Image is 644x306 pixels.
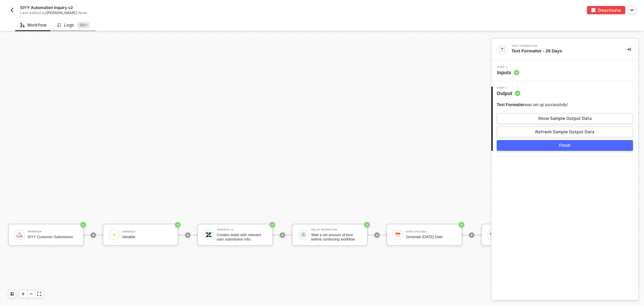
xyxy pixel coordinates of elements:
span: icon-success-page [270,222,275,227]
span: icon-success-page [80,222,86,227]
div: Step 2Output Text Formatterwas set up successfully!Show Sample Output DataRefresh Sample Output D... [491,87,638,151]
img: icon [489,232,495,238]
span: Step 2 [497,87,520,89]
div: Step 1Inputs [491,66,638,76]
img: icon [300,232,306,238]
div: Delay Workflow [311,228,362,231]
img: icon [111,232,117,238]
div: SIYY Customer Submission [28,235,78,239]
div: Refresh Sample Output Data [535,129,594,135]
span: icon-play [91,233,95,237]
span: icon-play [470,233,474,237]
span: icon-expand [37,292,41,296]
img: icon [16,232,22,238]
span: icon-play [375,233,379,237]
span: icon-play [280,233,284,237]
img: integration-icon [499,46,505,52]
button: Show Sample Output Data [497,113,633,124]
div: Generate [DATE] Date [406,235,456,239]
div: Date Utilities [406,230,456,233]
div: was set up successfully! [497,102,568,108]
span: icon-minus [29,292,33,296]
div: Text Formatter [512,45,612,47]
span: icon-success-page [459,222,464,227]
button: deactivateDeactivate [587,6,625,14]
div: Creates ticket with relevant user submission info. [217,233,267,241]
div: Deactivate [598,7,621,13]
sup: 102 [77,22,90,29]
div: Logs [57,22,90,29]
span: icon-success-page [364,222,370,227]
div: Wait a set amount of time before continuing workflow [311,233,362,241]
span: Output [497,90,520,97]
span: icon-success-page [175,222,180,227]
span: Inputs [497,69,519,76]
div: Last edited by - Now [20,10,307,15]
div: Zendesk #3 [217,228,267,231]
span: icon-collapse-right [627,47,631,51]
span: icon-play [21,292,25,296]
div: Variable [122,235,172,239]
span: SIYY Automation Inquiry v2 [20,5,73,10]
div: Text Formatter - 29 Days [512,48,616,54]
div: Variable [122,230,172,233]
img: icon [395,232,401,238]
div: Workflow [20,23,47,28]
button: Refresh Sample Output Data [497,127,633,137]
span: Text Formatter [497,102,525,107]
img: deactivate [591,8,595,12]
img: back [9,7,15,13]
span: Step 1 [497,66,519,69]
div: Webhook [28,230,78,233]
span: [PERSON_NAME] [46,10,77,15]
div: Show Sample Output Data [538,116,592,121]
button: Finish [497,140,633,151]
div: Finish [559,143,571,148]
button: back [8,6,16,14]
span: icon-play [186,233,190,237]
img: icon [206,232,212,238]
